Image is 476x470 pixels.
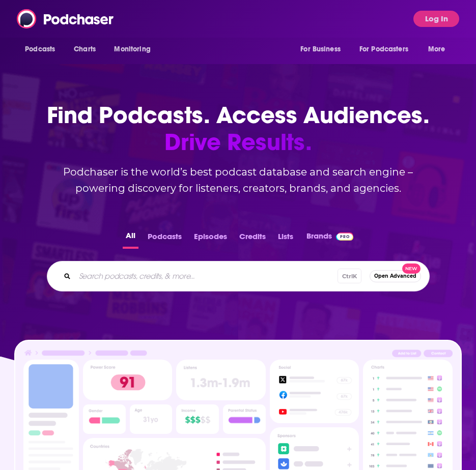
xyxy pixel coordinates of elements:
[428,42,445,56] span: More
[35,129,442,156] span: Drive Results.
[18,40,68,59] button: open menu
[107,40,163,59] button: open menu
[306,229,354,249] a: BrandsPodchaser Pro
[374,273,416,279] span: Open Advanced
[47,261,430,291] div: Search podcasts, credits, & more...
[338,269,361,283] span: Ctrl K
[402,263,421,274] span: New
[23,349,453,360] img: Podcast Insights Header
[25,42,55,56] span: Podcasts
[413,11,459,27] button: Log In
[130,404,173,434] img: Podcast Insights Age
[176,404,219,434] img: Podcast Insights Income
[83,404,126,434] img: Podcast Insights Gender
[114,42,150,56] span: Monitoring
[17,9,115,28] img: Podchaser - Follow, Share and Rate Podcasts
[370,270,421,282] button: Open AdvancedNew
[223,404,266,434] img: Podcast Insights Parental Status
[275,229,296,249] button: Lists
[293,40,353,59] button: open menu
[123,229,138,249] button: All
[236,229,269,249] button: Credits
[191,229,230,249] button: Episodes
[359,42,408,56] span: For Podcasters
[336,232,354,241] img: Podchaser Pro
[421,40,458,59] button: open menu
[67,40,102,59] a: Charts
[353,40,423,59] button: open menu
[74,42,96,56] span: Charts
[300,42,341,56] span: For Business
[270,360,359,423] img: Podcast Socials
[75,268,338,284] input: Search podcasts, credits, & more...
[83,360,173,400] img: Podcast Insights Power score
[145,229,185,249] button: Podcasts
[176,360,266,400] img: Podcast Insights Listens
[35,102,442,156] h1: Find Podcasts. Access Audiences.
[35,164,442,196] h2: Podchaser is the world’s best podcast database and search engine – powering discovery for listene...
